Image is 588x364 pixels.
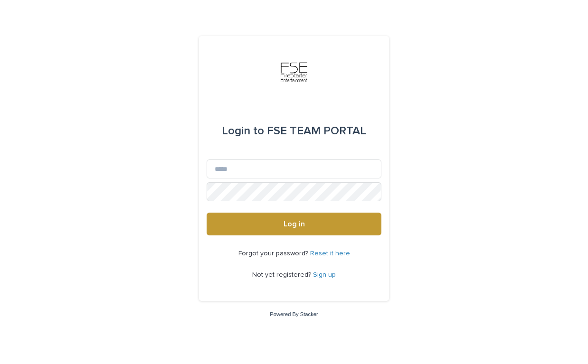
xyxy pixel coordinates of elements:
[270,311,318,317] a: Powered By Stacker
[222,125,264,137] span: Login to
[280,59,308,87] img: 9JgRvJ3ETPGCJDhvPVA5
[252,271,313,278] span: Not yet registered?
[313,271,336,278] a: Sign up
[310,250,350,257] a: Reset it here
[207,213,381,235] button: Log in
[222,118,366,144] div: FSE TEAM PORTAL
[238,250,310,257] span: Forgot your password?
[284,220,305,228] span: Log in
